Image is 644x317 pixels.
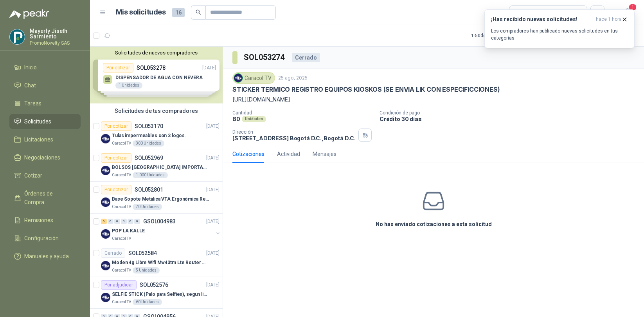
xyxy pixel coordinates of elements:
p: Los compradores han publicado nuevas solicitudes en tus categorías. [491,27,628,42]
img: Company Logo [101,197,110,207]
p: [DATE] [206,250,219,257]
a: Inicio [9,60,81,75]
p: [DATE] [206,123,219,130]
div: 1.000 Unidades [133,172,168,178]
button: ¡Has recibido nuevas solicitudes!hace 1 hora Los compradores han publicado nuevas solicitudes en ... [484,9,635,48]
p: 80 [232,116,240,122]
div: Cerrado [101,248,125,258]
p: PromoNovelty SAS [30,41,81,45]
span: Solicitudes [24,117,51,126]
a: Configuración [9,231,81,246]
span: Órdenes de Compra [24,189,73,207]
button: 1 [621,5,635,20]
p: Condición de pago [380,110,641,116]
div: 300 Unidades [133,140,164,147]
a: Remisiones [9,213,81,228]
p: 25 ago, 2025 [278,74,308,82]
div: Unidades [242,116,266,122]
img: Company Logo [101,166,110,175]
a: Cotizar [9,168,81,183]
span: hace 1 hora [596,16,622,23]
p: Caracol TV [112,299,131,305]
div: Actividad [277,150,300,158]
div: 1 - 50 de 103 [471,29,519,42]
div: Por adjudicar [101,280,137,290]
p: Caracol TV [112,140,131,147]
div: Por cotizar [101,185,131,194]
p: GSOL004983 [143,219,176,224]
div: Solicitudes de nuevos compradoresPor cotizarSOL053278[DATE] DISPENSADOR DE AGUA CON NEVERA1 Unida... [90,47,223,103]
span: 1 [628,4,637,11]
p: POP LA KALLE [112,227,145,235]
span: Cotizar [24,171,42,180]
a: Por cotizarSOL053170[DATE] Company LogoTulas impermeables con 3 logos.Caracol TV300 Unidades [90,118,223,150]
a: Solicitudes [9,114,81,129]
h3: ¡Has recibido nuevas solicitudes! [491,16,593,23]
div: 6 [101,219,107,224]
div: 0 [121,219,127,224]
div: Por cotizar [101,153,131,163]
p: SOL052584 [128,250,157,256]
img: Company Logo [101,261,110,270]
p: Caracol TV [112,172,131,178]
a: Por cotizarSOL052801[DATE] Company LogoBase Sopote Metálica VTA Ergonómica Retráctil para Portáti... [90,182,223,214]
span: Negociaciones [24,153,60,162]
div: Solicitudes de tus compradores [90,103,223,118]
p: STICKER TERMICO REGISTRO EQUIPOS KIOSKOS (SE ENVIA LIK CON ESPECIFICCIONES) [232,85,500,94]
p: Crédito 30 días [380,116,641,122]
h3: SOL053274 [244,51,286,63]
div: 60 Unidades [133,299,162,305]
div: 0 [114,219,120,224]
a: Órdenes de Compra [9,186,81,210]
img: Logo peakr [9,9,49,19]
a: Chat [9,78,81,93]
div: 0 [134,219,140,224]
div: 70 Unidades [133,204,162,210]
p: SELFIE STICK (Palo para Selfies), segun link adjunto [112,291,209,298]
p: SOL053170 [135,123,163,129]
span: Configuración [24,234,59,243]
span: Tareas [24,99,41,108]
div: 5 Unidades [133,267,160,274]
h3: No has enviado cotizaciones a esta solicitud [376,220,492,228]
a: Licitaciones [9,132,81,147]
div: Cerrado [292,53,320,62]
a: Tareas [9,96,81,111]
div: Cotizaciones [232,150,264,158]
p: Cantidad [232,110,373,116]
p: Tulas impermeables con 3 logos. [112,132,186,139]
p: Dirección [232,129,355,135]
a: Por cotizarSOL052969[DATE] Company LogoBOLSOS [GEOGRAPHIC_DATA] IMPORTADO [GEOGRAPHIC_DATA]-397-1... [90,150,223,182]
img: Company Logo [101,293,110,302]
img: Company Logo [101,134,110,143]
h1: Mis solicitudes [116,7,166,18]
a: 6 0 0 0 0 0 GSOL004983[DATE] Company LogoPOP LA KALLECaracol TV [101,217,221,242]
span: Remisiones [24,216,53,225]
p: SOL052969 [135,155,163,161]
p: [URL][DOMAIN_NAME] [232,95,635,104]
span: 16 [172,8,185,17]
p: Caracol TV [112,204,131,210]
a: Por adjudicarSOL052576[DATE] Company LogoSELFIE STICK (Palo para Selfies), segun link adjuntoCara... [90,277,223,309]
a: CerradoSOL052584[DATE] Company LogoModen 4g Libre Wifi Mw43tm Lte Router Móvil Internet 5ghzCarac... [90,245,223,277]
p: [DATE] [206,281,219,289]
img: Company Logo [10,29,25,44]
p: BOLSOS [GEOGRAPHIC_DATA] IMPORTADO [GEOGRAPHIC_DATA]-397-1 [112,164,209,171]
img: Company Logo [234,74,243,82]
span: Chat [24,81,36,90]
p: SOL052801 [135,187,163,192]
div: Todas [514,8,531,17]
span: search [196,9,201,15]
div: 0 [128,219,133,224]
p: Base Sopote Metálica VTA Ergonómica Retráctil para Portátil [112,196,209,203]
p: SOL052576 [140,282,168,288]
span: Manuales y ayuda [24,252,69,261]
button: Solicitudes de nuevos compradores [93,50,219,56]
p: [DATE] [206,186,219,194]
span: Licitaciones [24,135,53,144]
a: Manuales y ayuda [9,249,81,264]
div: Por cotizar [101,121,131,131]
p: Mayerly Jiseth Sarmiento [30,28,81,39]
p: Caracol TV [112,267,131,274]
p: [DATE] [206,218,219,225]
